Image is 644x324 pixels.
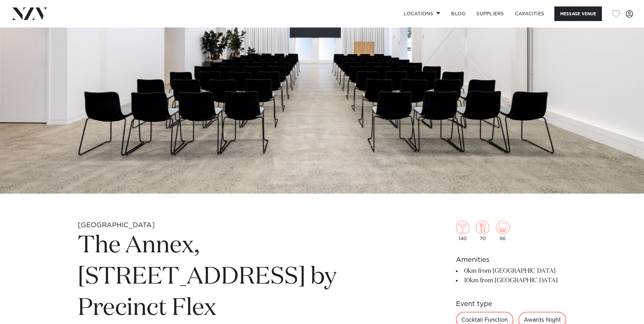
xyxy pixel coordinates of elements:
[398,6,446,21] a: Locations
[471,6,509,21] a: SUPPLIERS
[456,276,567,285] li: 10km from [GEOGRAPHIC_DATA]
[456,221,470,234] img: cocktail.png
[78,222,155,229] small: [GEOGRAPHIC_DATA]
[446,6,471,21] a: BLOG
[11,7,48,20] img: nzv-logo.png
[554,6,602,21] button: Message Venue
[476,221,490,234] img: dining.png
[496,221,510,234] img: theatre.png
[78,230,408,324] h1: The Annex, [STREET_ADDRESS] by Precinct Flex
[456,266,567,276] li: 0km from [GEOGRAPHIC_DATA]
[456,255,567,265] h6: Amenities
[456,299,567,309] h6: Event type
[496,221,510,241] div: 86
[476,221,490,241] div: 70
[456,221,470,241] div: 140
[510,6,550,21] a: Capacities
